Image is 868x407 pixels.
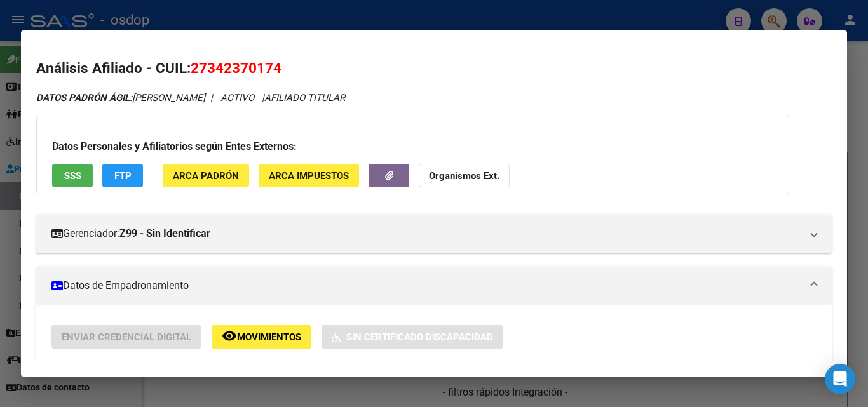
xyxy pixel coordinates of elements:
[163,164,249,187] button: ARCA Padrón
[36,215,832,253] mat-expansion-panel-header: Gerenciador:Z99 - Sin Identificar
[51,278,801,293] mat-panel-title: Datos de Empadronamiento
[64,170,81,182] span: SSS
[212,325,311,349] button: Movimientos
[322,325,503,349] button: Sin Certificado Discapacidad
[119,226,210,241] strong: Z99 - Sin Identificar
[429,170,499,182] strong: Organismos Ext.
[36,267,832,305] mat-expansion-panel-header: Datos de Empadronamiento
[269,170,349,182] span: ARCA Impuestos
[36,92,132,103] strong: DATOS PADRÓN ÁGIL:
[62,331,191,343] span: Enviar Credencial Digital
[237,331,301,343] span: Movimientos
[36,92,210,103] span: [PERSON_NAME] -
[52,139,773,154] h3: Datos Personales y Afiliatorios según Entes Externos:
[51,226,801,241] mat-panel-title: Gerenciador:
[36,92,345,103] i: | ACTIVO |
[52,164,93,187] button: SSS
[36,58,832,79] h2: Análisis Afiliado - CUIL:
[114,170,132,182] span: FTP
[173,170,239,182] span: ARCA Padrón
[102,164,143,187] button: FTP
[222,328,237,344] mat-icon: remove_red_eye
[419,164,510,187] button: Organismos Ext.
[825,364,855,394] div: Open Intercom Messenger
[259,164,359,187] button: ARCA Impuestos
[191,60,281,76] span: 27342370174
[346,331,493,343] span: Sin Certificado Discapacidad
[264,92,345,103] span: AFILIADO TITULAR
[51,325,201,349] button: Enviar Credencial Digital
